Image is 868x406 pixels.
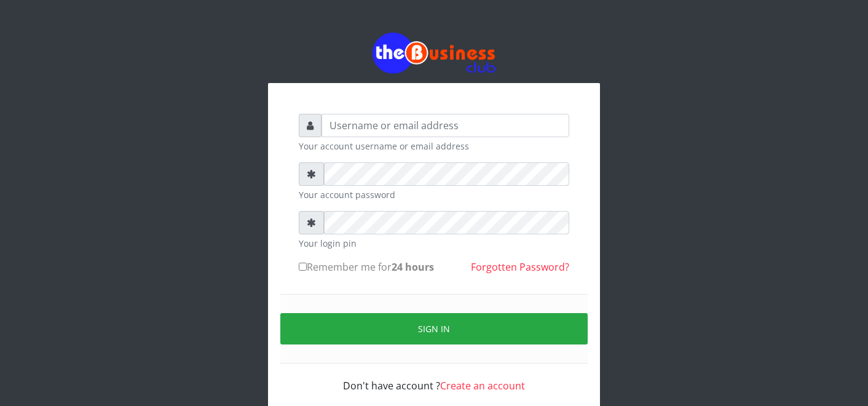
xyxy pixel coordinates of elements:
div: Don't have account ? [299,364,569,393]
small: Your login pin [299,237,569,250]
small: Your account password [299,188,569,201]
b: 24 hours [392,260,434,274]
button: Sign in [280,313,588,344]
small: Your account username or email address [299,140,569,153]
a: Create an account [440,379,525,392]
input: Remember me for24 hours [299,263,307,271]
label: Remember me for [299,260,434,274]
input: Username or email address [322,114,569,137]
a: Forgotten Password? [471,260,569,274]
